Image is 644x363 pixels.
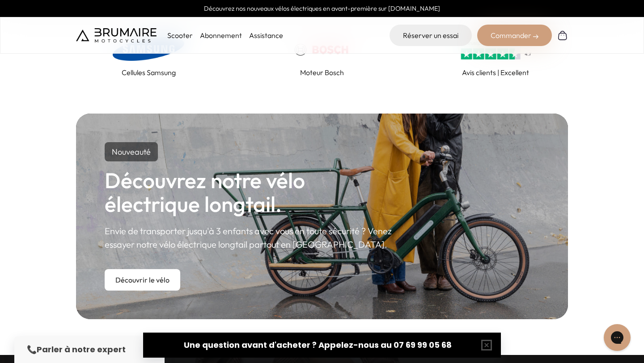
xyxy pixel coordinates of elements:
[167,30,193,41] p: Scooter
[477,25,552,46] div: Commander
[557,30,568,41] img: Panier
[105,269,180,291] a: Découvrir le vélo
[200,31,242,40] a: Abonnement
[249,31,283,40] a: Assistance
[105,169,394,216] h2: Découvrez notre vélo électrique longtail.
[300,67,344,78] p: Moteur Bosch
[76,35,221,78] a: Cellules Samsung
[599,321,635,354] iframe: Gorgias live chat messenger
[76,28,157,42] img: Brumaire Motocycles
[105,142,158,161] p: Nouveauté
[122,67,176,78] p: Cellules Samsung
[105,224,394,251] p: Envie de transporter jusqu'à 3 enfants avec vous en toute sécurité ? Venez essayer notre vélo éle...
[462,67,529,78] p: Avis clients | Excellent
[390,25,472,46] a: Réserver un essai
[533,34,538,39] img: right-arrow-2.png
[423,35,568,78] a: Avis clients | Excellent
[250,35,394,78] a: Moteur Bosch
